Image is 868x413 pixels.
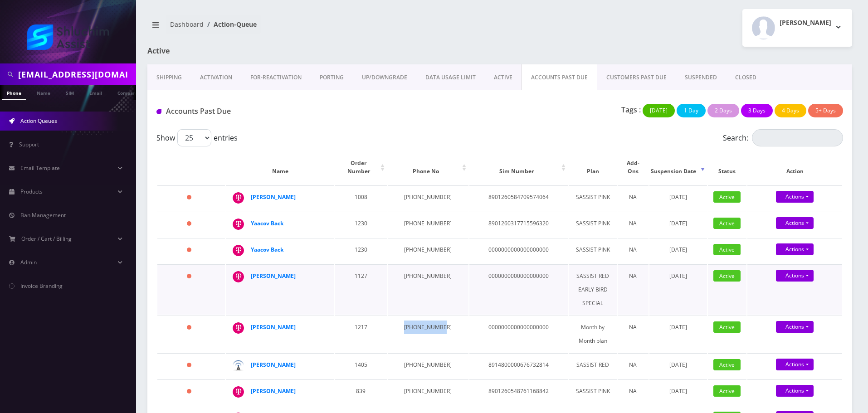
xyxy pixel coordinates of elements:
[569,353,616,379] td: SASSIST RED
[713,321,741,333] span: Active
[251,387,296,395] a: [PERSON_NAME]
[741,104,773,117] button: 3 Days
[335,212,387,237] td: 1230
[649,238,707,263] td: [DATE]
[241,64,311,91] a: FOR-REActivation
[649,353,707,379] td: [DATE]
[622,269,644,283] div: NA
[469,353,568,379] td: 8914800000676732814
[61,85,78,99] a: SIM
[335,353,387,379] td: 1405
[808,104,843,117] button: 5+ Days
[20,258,37,266] span: Admin
[469,264,568,315] td: 0000000000000000000
[177,129,211,146] select: Showentries
[597,64,676,91] a: CUSTOMERS PAST DUE
[20,117,57,125] span: Action Queues
[20,188,43,195] span: Products
[569,238,616,263] td: SASSIST PINK
[713,218,741,229] span: Active
[649,379,707,405] td: [DATE]
[147,15,493,41] nav: breadcrumb
[713,385,741,397] span: Active
[388,316,468,352] td: [PHONE_NUMBER]
[335,264,387,315] td: 1127
[569,150,616,185] th: Plan
[713,270,741,282] span: Active
[469,150,568,185] th: Sim Number: activate to sort column ascending
[569,212,616,237] td: SASSIST PINK
[469,238,568,263] td: 0000000000000000000
[649,264,707,315] td: [DATE]
[191,64,241,91] a: Activation
[649,316,707,352] td: [DATE]
[776,359,814,370] a: Actions
[147,47,373,55] h1: Active
[388,238,468,263] td: [PHONE_NUMBER]
[2,85,26,100] a: Phone
[156,129,238,146] label: Show entries
[649,185,707,211] td: [DATE]
[677,104,706,117] button: 1 Day
[752,129,843,146] input: Search:
[776,270,814,282] a: Actions
[622,190,644,204] div: NA
[522,64,597,91] a: ACCOUNTS PAST DUE
[156,107,376,116] h1: Accounts Past Due
[569,379,616,405] td: SASSIST PINK
[156,109,161,114] img: Accounts Past Due
[226,150,334,185] th: Name
[251,323,296,331] a: [PERSON_NAME]
[19,141,39,148] span: Support
[335,238,387,263] td: 1230
[643,104,675,117] button: [DATE]
[469,316,568,352] td: 0000000000000000000
[388,379,468,405] td: [PHONE_NUMBER]
[485,64,522,91] a: ACTIVE
[335,379,387,405] td: 839
[20,164,60,172] span: Email Template
[569,185,616,211] td: SASSIST PINK
[251,219,283,227] a: Yaacov Back
[85,85,107,99] a: Email
[649,212,707,237] td: [DATE]
[311,64,353,91] a: PORTING
[170,20,204,29] a: Dashboard
[622,321,644,334] div: NA
[388,185,468,211] td: [PHONE_NUMBER]
[204,19,257,29] li: Action-Queue
[622,217,644,230] div: NA
[707,104,739,117] button: 2 Days
[776,385,814,397] a: Actions
[21,235,72,243] span: Order / Cart / Billing
[747,150,842,185] th: Action
[251,193,296,201] a: [PERSON_NAME]
[20,211,66,219] span: Ban Management
[335,185,387,211] td: 1008
[388,353,468,379] td: [PHONE_NUMBER]
[708,150,746,185] th: Status
[622,358,644,372] div: NA
[27,24,109,50] img: Shluchim Assist
[18,66,134,83] input: Search in Company
[618,150,649,185] th: Add-Ons
[713,359,741,370] span: Active
[251,246,283,253] a: Yaacov Back
[251,361,296,369] a: [PERSON_NAME]
[469,185,568,211] td: 8901260584709574064
[776,217,814,229] a: Actions
[776,243,814,255] a: Actions
[388,150,468,185] th: Phone No: activate to sort column ascending
[147,64,191,91] a: Shipping
[676,64,726,91] a: SUSPENDED
[726,64,766,91] a: CLOSED
[353,64,416,91] a: UP/DOWNGRADE
[469,212,568,237] td: 8901260317715596320
[742,9,852,47] button: [PERSON_NAME]
[776,321,814,333] a: Actions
